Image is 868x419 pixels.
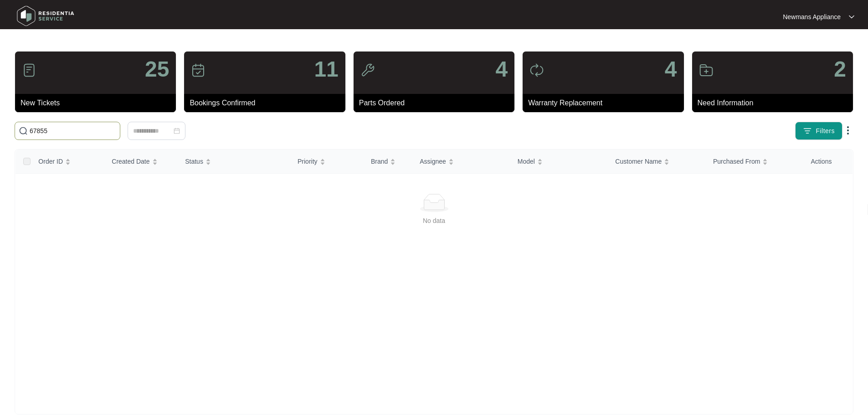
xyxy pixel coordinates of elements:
img: filter icon [803,126,812,135]
img: icon [191,63,205,78]
th: Purchased From [706,150,804,174]
p: 11 [314,58,338,80]
img: icon [529,63,544,78]
img: residentia service logo [14,2,77,30]
span: Filters [816,126,835,136]
p: Bookings Confirmed [190,98,345,109]
p: 25 [145,58,169,80]
button: filter iconFilters [795,122,842,140]
p: New Tickets [21,98,176,109]
span: Customer Name [615,156,662,166]
img: dropdown arrow [849,15,854,19]
input: Search by Order Id, Assignee Name, Customer Name, Brand and Model [30,126,116,136]
th: Order ID [31,150,104,174]
span: Purchased From [713,156,760,166]
th: Actions [804,150,853,174]
img: search-icon [19,126,28,135]
p: Need Information [698,98,853,109]
img: icon [360,63,375,78]
span: Brand [371,156,388,166]
th: Created Date [104,150,178,174]
th: Model [510,150,608,174]
span: Assignee [420,156,446,166]
span: Status [185,156,203,166]
span: Created Date [112,156,149,166]
p: 4 [665,58,677,80]
p: 4 [495,58,508,80]
span: Priority [298,156,318,166]
th: Priority [290,150,364,174]
p: 2 [834,58,846,80]
img: dropdown arrow [842,125,853,136]
th: Brand [364,150,412,174]
img: icon [22,63,36,78]
th: Assignee [412,150,510,174]
div: No data [26,216,842,226]
p: Parts Ordered [359,98,514,109]
span: Order ID [38,156,63,166]
th: Customer Name [608,150,706,174]
span: Model [518,156,535,166]
th: Status [178,150,290,174]
p: Warranty Replacement [528,98,683,109]
img: icon [699,63,714,78]
p: Newmans Appliance [783,12,841,21]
